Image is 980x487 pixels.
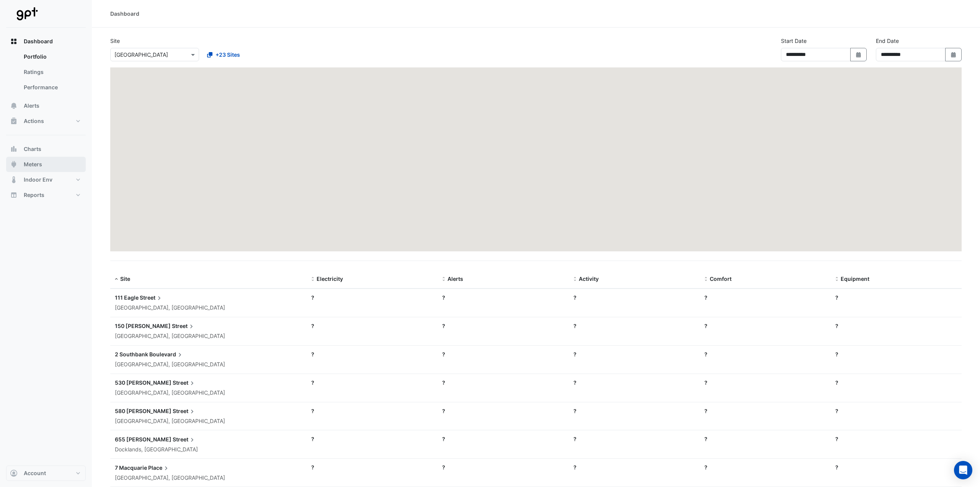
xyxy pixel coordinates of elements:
button: Reports [6,187,86,203]
span: Account [24,469,46,477]
div: ? [311,294,433,302]
img: Company Logo [9,6,44,21]
div: ? [835,435,957,443]
div: ? [835,379,957,387]
span: Place [148,463,170,472]
button: Account [6,466,86,481]
span: Street [173,435,196,443]
span: Street [172,322,195,330]
app-icon: Actions [10,117,18,125]
label: Site [110,37,120,45]
span: Actions [24,117,44,125]
div: ? [573,350,695,358]
span: Meters [24,161,42,168]
app-icon: Reports [10,191,18,199]
span: Reports [24,191,44,199]
span: Charts [24,145,41,153]
div: ? [311,407,433,415]
div: ? [573,379,695,387]
div: [GEOGRAPHIC_DATA], [GEOGRAPHIC_DATA] [115,417,302,426]
div: ? [311,322,433,330]
div: ? [442,294,564,302]
span: +23 Sites [216,51,240,59]
div: ? [704,407,826,415]
div: ? [573,407,695,415]
button: Meters [6,157,86,172]
div: ? [835,407,957,415]
button: Alerts [6,98,86,113]
span: Boulevard [149,350,184,359]
div: ? [704,322,826,330]
div: ? [573,322,695,330]
div: ? [442,463,564,471]
div: ? [835,350,957,358]
fa-icon: Select Date [855,51,862,58]
div: ? [311,463,433,471]
span: 7 Macquarie [115,464,147,471]
button: Actions [6,113,86,129]
div: ? [442,350,564,358]
div: ? [704,350,826,358]
div: ? [704,294,826,302]
span: 150 [PERSON_NAME] [115,323,171,329]
div: ? [573,463,695,471]
div: Dashboard [110,10,139,18]
span: 530 [PERSON_NAME] [115,379,171,386]
div: Docklands, [GEOGRAPHIC_DATA] [115,445,302,454]
div: ? [442,435,564,443]
div: ? [704,379,826,387]
button: Charts [6,141,86,157]
fa-icon: Select Date [950,51,957,58]
div: ? [311,435,433,443]
div: ? [704,463,826,471]
div: ? [704,435,826,443]
div: Open Intercom Messenger [954,461,972,479]
a: Portfolio [18,49,86,64]
label: End Date [876,37,899,45]
span: Site [120,275,130,282]
div: ? [311,350,433,358]
a: Ratings [18,64,86,80]
div: ? [835,463,957,471]
span: 2 Southbank [115,351,148,357]
app-icon: Indoor Env [10,176,18,184]
span: 655 [PERSON_NAME] [115,436,171,443]
span: 580 [PERSON_NAME] [115,408,171,414]
app-icon: Dashboard [10,38,18,45]
span: Alerts [24,102,39,110]
div: ? [835,322,957,330]
span: Comfort [710,275,732,282]
button: Dashboard [6,34,86,49]
div: ? [573,435,695,443]
div: [GEOGRAPHIC_DATA], [GEOGRAPHIC_DATA] [115,332,302,341]
span: Alerts [448,275,463,282]
button: Indoor Env [6,172,86,187]
span: Street [140,294,163,302]
app-icon: Meters [10,161,18,168]
app-icon: Charts [10,145,18,153]
div: [GEOGRAPHIC_DATA], [GEOGRAPHIC_DATA] [115,389,302,397]
label: Start Date [781,37,807,45]
div: ? [573,294,695,302]
span: 111 Eagle [115,294,139,301]
div: ? [442,407,564,415]
button: +23 Sites [202,48,245,61]
span: Street [173,379,196,387]
app-icon: Alerts [10,102,18,110]
div: ? [442,379,564,387]
div: [GEOGRAPHIC_DATA], [GEOGRAPHIC_DATA] [115,474,302,482]
div: Dashboard [6,49,86,98]
span: Equipment [841,275,869,282]
a: Performance [18,80,86,95]
div: ? [442,322,564,330]
div: [GEOGRAPHIC_DATA], [GEOGRAPHIC_DATA] [115,303,302,312]
span: Street [173,407,196,415]
div: [GEOGRAPHIC_DATA], [GEOGRAPHIC_DATA] [115,360,302,369]
div: ? [835,294,957,302]
div: ? [311,379,433,387]
span: Electricity [317,275,343,282]
span: Indoor Env [24,176,52,184]
span: Dashboard [24,38,53,45]
span: Activity [579,275,599,282]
